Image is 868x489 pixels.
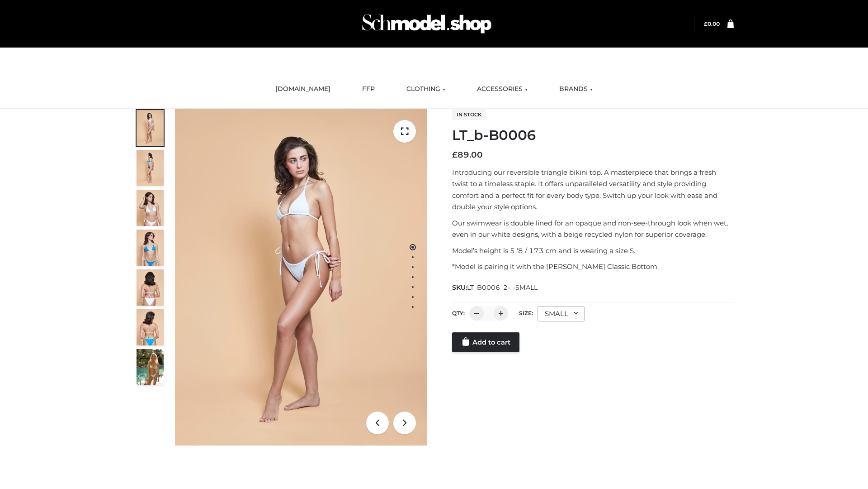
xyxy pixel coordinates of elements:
label: Size: [519,310,533,316]
bdi: 0.00 [704,20,720,27]
img: ArielClassicBikiniTop_CloudNine_AzureSky_OW114ECO_3-scaled.jpg [137,190,164,226]
h1: LT_b-B0006 [452,127,734,144]
p: Our swimwear is double lined for an opaque and non-see-through look when wet, even in our white d... [452,217,734,240]
a: £0.00 [704,20,720,27]
a: ACCESSORIES [470,79,534,99]
img: ArielClassicBikiniTop_CloudNine_AzureSky_OW114ECO_4-scaled.jpg [137,230,164,266]
a: [DOMAIN_NAME] [269,79,337,99]
img: ArielClassicBikiniTop_CloudNine_AzureSky_OW114ECO_1 [175,109,427,446]
p: Introducing our reversible triangle bikini top. A masterpiece that brings a fresh twist to a time... [452,167,734,213]
img: ArielClassicBikiniTop_CloudNine_AzureSky_OW114ECO_2-scaled.jpg [137,150,164,186]
label: QTY: [452,310,465,316]
a: Add to cart [452,332,519,352]
img: ArielClassicBikiniTop_CloudNine_AzureSky_OW114ECO_8-scaled.jpg [137,309,164,345]
a: BRANDS [552,79,599,99]
bdi: 89.00 [452,150,483,160]
div: SMALL [538,306,585,321]
span: £ [452,150,458,160]
a: CLOTHING [400,79,452,99]
img: Schmodel Admin 964 [359,6,495,42]
span: SKU: [452,282,538,293]
p: Model’s height is 5 ‘8 / 173 cm and is wearing a size S. [452,245,734,257]
a: FFP [355,79,382,99]
img: ArielClassicBikiniTop_CloudNine_AzureSky_OW114ECO_7-scaled.jpg [137,269,164,306]
span: In stock [452,109,486,120]
img: Arieltop_CloudNine_AzureSky2.jpg [137,349,164,385]
span: £ [704,20,708,27]
p: *Model is pairing it with the [PERSON_NAME] Classic Bottom [452,261,734,273]
span: LT_B0006_2-_-SMALL [467,283,538,292]
img: ArielClassicBikiniTop_CloudNine_AzureSky_OW114ECO_1-scaled.jpg [137,110,164,146]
